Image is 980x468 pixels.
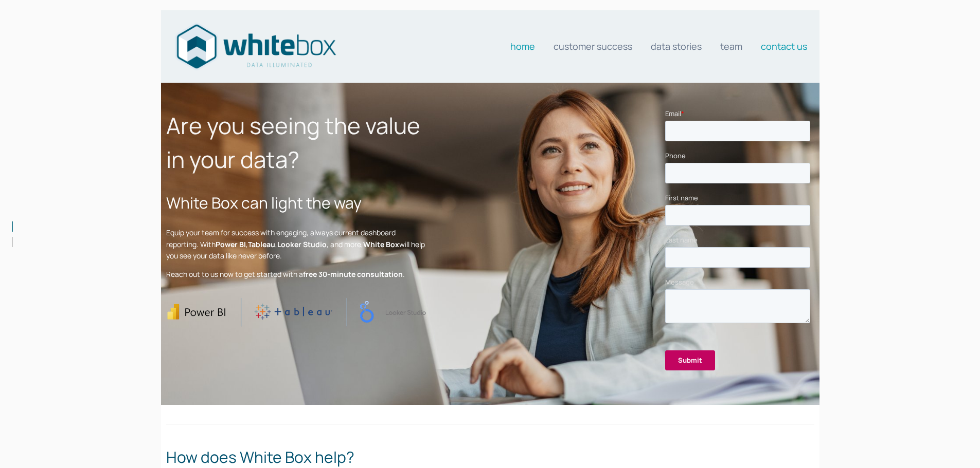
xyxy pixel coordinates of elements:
[248,239,275,249] strong: Tableau
[554,36,632,57] a: Customer Success
[510,36,535,57] a: Home
[651,36,702,57] a: Data stories
[166,227,426,261] p: Equip your team for success with engaging, always current dashboard reporting. With , , , and mor...
[277,239,327,249] strong: Looker Studio
[173,21,338,72] img: Data consultants
[303,269,403,279] strong: free 30-minute consultation
[761,36,807,57] a: Contact us
[216,239,246,249] strong: Power BI
[363,239,399,249] strong: White Box
[665,108,814,379] iframe: Form 0
[166,191,426,214] h2: White Box can light the way
[166,269,426,280] p: Reach out to us now to get started with a .
[166,108,426,176] h1: Are you seeing the value in your data?
[720,36,742,57] a: Team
